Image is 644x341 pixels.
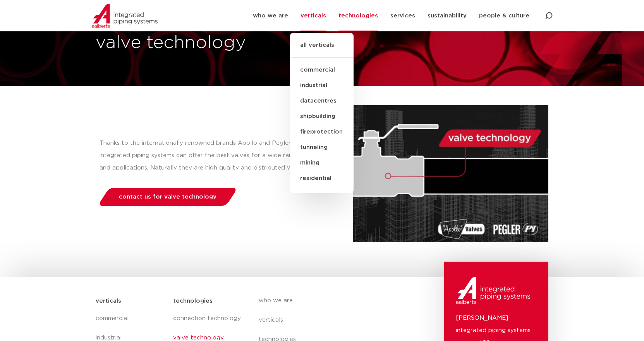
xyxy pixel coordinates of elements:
[290,78,354,93] a: industrial
[290,109,354,124] a: shipbuilding
[290,93,354,109] a: datacentres
[100,137,338,174] p: Thanks to the internationally renowned brands Apollo and Pegler, Aalberts integrated piping syste...
[173,309,243,328] a: connection technology
[290,171,354,186] a: residential
[173,295,213,307] h5: technologies
[119,194,216,200] span: contact us for valve technology
[290,41,354,58] a: all verticals
[290,124,354,140] a: fireprotection
[96,309,166,328] a: commercial
[97,188,238,206] a: contact us for valve technology
[290,155,354,171] a: mining
[96,31,318,55] h1: valve technology
[290,33,354,193] ul: verticals
[96,295,121,307] h5: verticals
[290,62,354,78] a: commercial
[259,291,400,310] a: who we are
[259,310,400,330] a: verticals
[290,140,354,155] a: tunneling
